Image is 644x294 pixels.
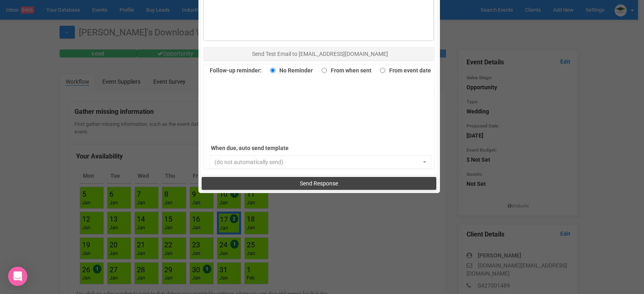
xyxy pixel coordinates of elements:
label: From when sent [318,65,372,76]
div: Open Intercom Messenger [8,267,27,286]
label: No Reminder [266,65,313,76]
span: Send Test Email to [EMAIL_ADDRESS][DOMAIN_NAME] [252,51,388,57]
label: From event date [376,65,431,76]
label: Follow-up reminder: [210,65,262,76]
span: (do not automatically send) [215,158,421,166]
label: When due, auto send template [211,142,324,154]
span: Send Response [300,180,338,187]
